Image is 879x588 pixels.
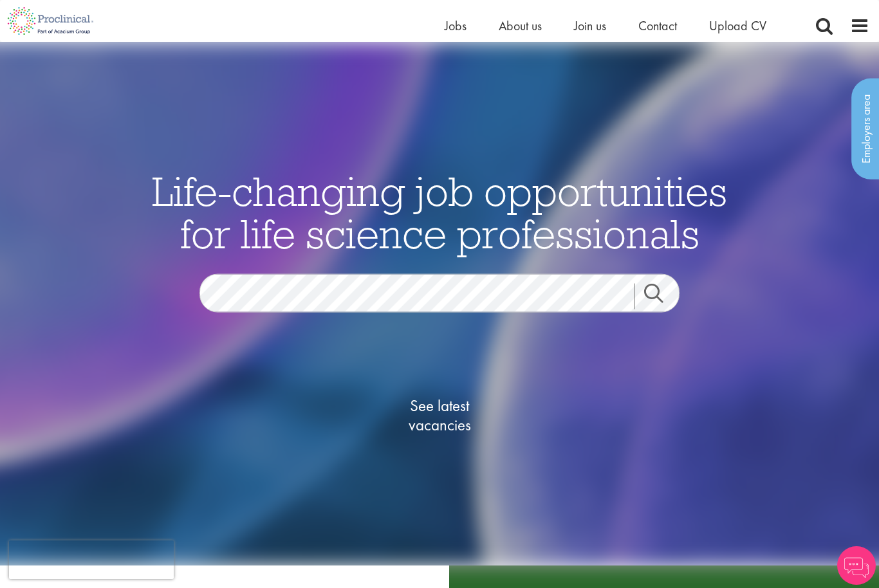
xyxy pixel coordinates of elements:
[837,546,876,585] img: Chatbot
[499,17,542,34] a: About us
[709,17,766,34] a: Upload CV
[375,396,504,434] span: See latest vacancies
[9,540,174,579] iframe: reCAPTCHA
[445,17,467,34] a: Jobs
[638,17,677,34] a: Contact
[634,283,689,309] a: Job search submit button
[574,17,606,34] a: Join us
[152,165,727,259] span: Life-changing job opportunities for life science professionals
[375,344,504,486] a: See latestvacancies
